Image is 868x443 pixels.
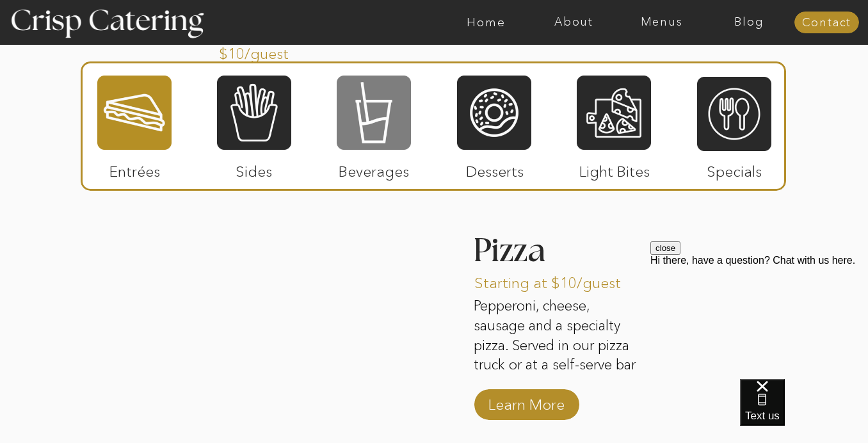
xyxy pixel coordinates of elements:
p: Specials [691,150,776,187]
p: Sides [211,150,296,187]
a: About [530,16,618,29]
p: Starting at $10/guest [474,261,644,298]
iframe: podium webchat widget prompt [650,241,868,395]
p: Entrées [92,150,177,187]
a: Blog [705,16,793,29]
iframe: podium webchat widget bubble [740,379,868,443]
a: Contact [794,17,859,29]
p: Desserts [452,150,537,187]
h3: Pizza [473,234,606,271]
a: Learn More [484,383,569,420]
a: Home [442,16,530,29]
p: Pepperoni, cheese, sausage and a specialty pizza. Served in our pizza truck or at a self-serve bar [474,296,644,375]
p: $10/guest [219,32,304,69]
a: Menus [618,16,705,29]
p: Beverages [331,150,416,187]
p: Light Bites [572,150,657,187]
